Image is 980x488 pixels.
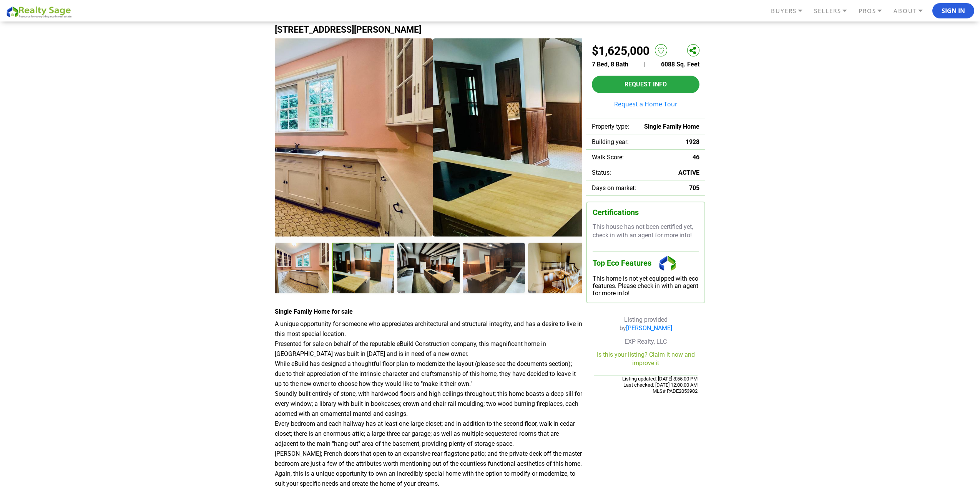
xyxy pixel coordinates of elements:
[653,388,698,394] span: MLS# PADE2053902
[932,3,974,18] button: Sign In
[593,223,699,240] p: This house has not been certified yet, check in with an agent for more info!
[592,76,699,93] button: Request Info
[625,338,667,345] span: EXP Realty, LLC
[693,154,699,161] span: 46
[892,4,932,18] a: ABOUT
[657,376,698,382] span: [DATE] 8:55:00 PM
[592,101,699,107] a: Request a Home Tour
[592,61,628,68] span: 7 Bed, 8 Bath
[857,4,892,18] a: PROS
[594,376,698,394] div: Listing updated: Last checked:
[593,275,699,297] div: This home is not yet equipped with eco features. Please check in with an agent for more info!
[686,138,699,146] span: 1928
[592,169,611,176] span: Status:
[592,123,629,130] span: Property type:
[275,308,582,315] h4: Single Family Home for sale
[654,382,698,388] span: [DATE] 12:00:00 AM
[592,44,649,58] h2: $1,625,000
[592,138,629,146] span: Building year:
[661,61,699,68] span: 6088 Sq. Feet
[275,25,705,35] h1: [STREET_ADDRESS][PERSON_NAME]
[812,4,857,18] a: SELLERS
[620,316,672,332] span: Listing provided by
[769,4,812,18] a: BUYERS
[678,169,699,176] span: ACTIVE
[593,208,699,217] h3: Certifications
[597,351,695,367] a: Is this your listing? Claim it now and improve it
[626,324,672,332] a: [PERSON_NAME]
[593,251,699,275] h3: Top Eco Features
[592,154,624,161] span: Walk Score:
[644,123,699,130] span: Single Family Home
[689,184,699,192] span: 705
[6,5,75,18] img: REALTY SAGE
[644,61,646,68] span: |
[592,184,636,192] span: Days on market:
